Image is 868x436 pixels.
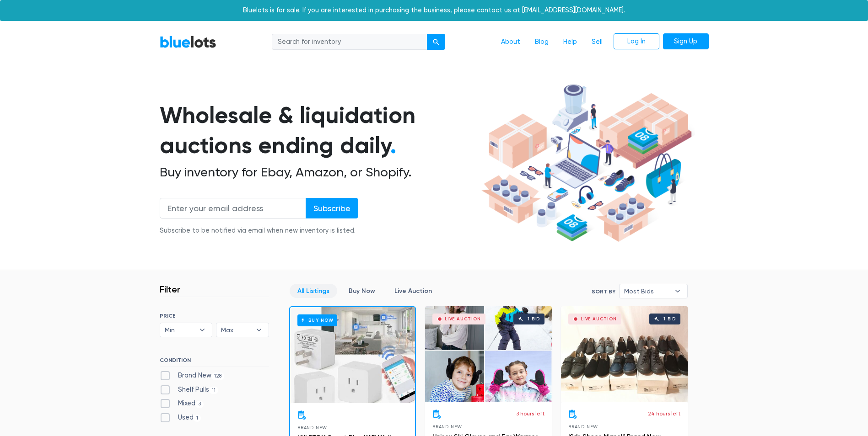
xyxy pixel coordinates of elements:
h3: Filter [160,284,180,295]
span: 1 [194,415,201,422]
h2: Buy inventory for Ebay, Amazon, or Shopify. [160,165,478,180]
a: Buy Now [290,307,415,403]
p: 24 hours left [648,409,680,418]
a: Sign Up [663,33,709,50]
span: 3 [195,401,204,408]
img: hero-ee84e7d0318cb26816c560f6b4441b76977f77a177738b4e94f68c95b2b83dbb.png [478,80,695,246]
h6: PRICE [160,313,269,319]
h6: Buy Now [297,314,337,326]
b: ▾ [193,323,212,337]
span: Most Bids [624,284,670,298]
a: About [494,33,528,51]
label: Mixed [160,399,204,409]
a: Live Auction [387,284,440,298]
input: Enter your email address [160,198,306,218]
span: Brand New [432,424,462,429]
div: 1 bid [528,317,540,321]
label: Shelf Pulls [160,385,219,395]
input: Subscribe [306,198,358,218]
a: Blog [528,33,556,51]
span: 128 [211,372,225,380]
a: All Listings [290,284,337,298]
span: Brand New [568,424,598,429]
a: Live Auction 1 bid [425,306,552,402]
div: Live Auction [581,317,617,321]
label: Sort By [592,287,615,296]
b: ▾ [668,284,687,298]
label: Brand New [160,371,225,381]
span: 11 [209,387,219,394]
a: Live Auction 1 bid [561,306,688,402]
div: Live Auction [445,317,481,321]
p: 3 hours left [516,409,545,418]
input: Search for inventory [272,34,427,50]
h6: CONDITION [160,357,269,367]
label: Used [160,413,201,423]
a: Help [556,33,584,51]
h1: Wholesale & liquidation auctions ending daily [160,100,478,161]
div: 1 bid [663,317,676,321]
a: Buy Now [341,284,383,298]
b: ▾ [249,323,269,337]
span: . [390,132,396,159]
a: Log In [614,33,659,50]
a: BlueLots [160,35,216,48]
span: Brand New [297,425,327,430]
a: Sell [584,33,610,51]
span: Max [221,323,251,337]
div: Subscribe to be notified via email when new inventory is listed. [160,226,358,236]
span: Min [165,323,195,337]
